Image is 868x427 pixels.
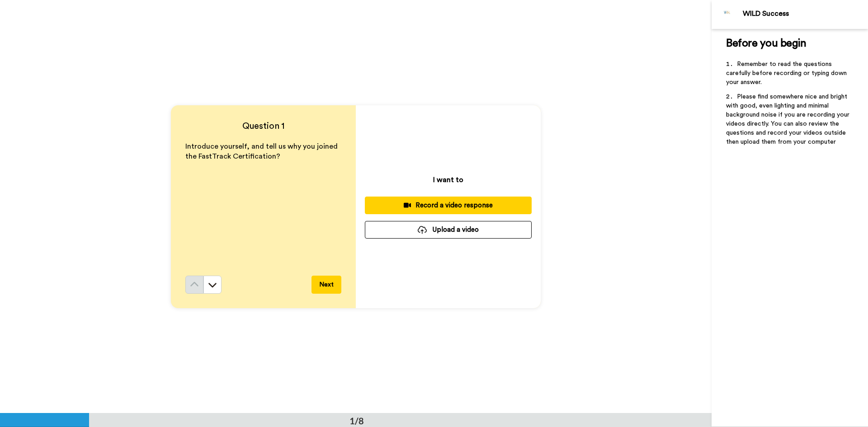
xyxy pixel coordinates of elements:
span: Introduce yourself, and tell us why you joined the FastTrack Certification? [185,143,340,160]
button: Next [311,276,341,294]
img: Profile Image [717,4,738,25]
p: I want to [433,174,463,185]
span: Before you begin [726,38,806,49]
div: WILD Success [743,9,868,18]
span: Please find somewhere nice and bright with good, even lighting and minimal background noise if yo... [726,94,851,145]
div: 1/8 [335,414,378,427]
div: Record a video response [372,201,524,210]
h4: Question 1 [185,120,341,132]
button: Upload a video [365,221,532,239]
button: Record a video response [365,197,532,214]
span: Remember to read the questions carefully before recording or typing down your answer. [726,61,849,85]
